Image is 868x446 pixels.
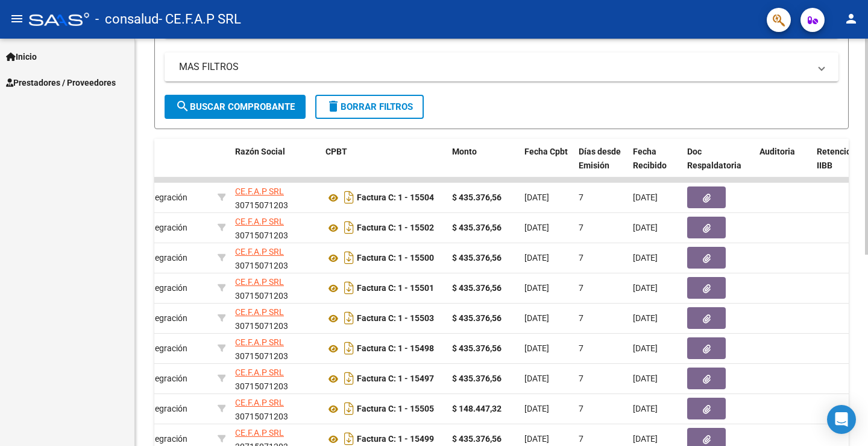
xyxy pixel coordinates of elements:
datatable-header-cell: Area [131,139,213,192]
strong: Factura C: 1 - 15505 [357,404,434,414]
span: CE.F.A.P SRL [235,368,284,377]
datatable-header-cell: Doc Respaldatoria [682,139,755,192]
strong: $ 435.376,56 [452,313,502,323]
i: Descargar documento [341,278,357,298]
span: Fecha Cpbt [524,147,568,156]
span: [DATE] [633,253,658,263]
div: 30715071203 [235,305,316,331]
datatable-header-cell: Auditoria [755,139,812,192]
span: CE.F.A.P SRL [235,247,284,256]
div: 30715071203 [235,336,316,361]
span: - CE.F.A.P SRL [159,6,241,33]
span: Integración [136,404,187,413]
datatable-header-cell: Retencion IIBB [812,139,860,192]
span: CE.F.A.P SRL [235,217,284,226]
span: 7 [579,253,583,263]
span: [DATE] [633,404,658,413]
mat-panel-title: MAS FILTROS [179,60,810,74]
span: [DATE] [524,193,549,202]
span: Retencion IIBB [817,147,856,170]
mat-icon: delete [326,99,341,113]
strong: $ 435.376,56 [452,283,502,293]
span: 7 [579,374,583,383]
div: Open Intercom Messenger [827,405,856,434]
strong: $ 435.376,56 [452,434,502,444]
span: Integración [136,223,187,232]
span: 7 [579,193,583,202]
i: Descargar documento [341,248,357,267]
datatable-header-cell: Días desde Emisión [574,139,628,192]
span: [DATE] [633,223,658,232]
div: 30715071203 [235,275,316,301]
i: Descargar documento [341,339,357,358]
span: Fecha Recibido [633,147,667,170]
strong: $ 435.376,56 [452,374,502,383]
span: [DATE] [524,223,549,232]
span: [DATE] [524,434,549,444]
strong: $ 435.376,56 [452,253,502,263]
strong: $ 435.376,56 [452,343,502,353]
span: Borrar Filtros [326,101,413,112]
strong: Factura C: 1 - 15501 [357,284,434,293]
span: [DATE] [633,374,658,383]
span: CE.F.A.P SRL [235,337,284,347]
span: Integración [136,283,187,293]
span: CPBT [325,147,347,156]
strong: Factura C: 1 - 15500 [357,253,434,263]
button: Buscar Comprobante [165,95,306,119]
span: [DATE] [633,283,658,293]
span: 7 [579,404,583,413]
mat-icon: search [175,99,190,113]
div: 30715071203 [235,185,316,210]
span: Doc Respaldatoria [687,147,741,170]
span: Monto [452,147,477,156]
datatable-header-cell: CPBT [321,139,447,192]
div: 30715071203 [235,396,316,421]
i: Descargar documento [341,399,357,418]
mat-icon: menu [10,11,24,26]
datatable-header-cell: Fecha Recibido [628,139,682,192]
span: [DATE] [633,343,658,353]
span: [DATE] [524,253,549,263]
mat-expansion-panel-header: MAS FILTROS [165,53,838,81]
span: [DATE] [524,343,549,353]
span: [DATE] [524,313,549,323]
i: Descargar documento [341,188,357,207]
span: [DATE] [633,313,658,323]
span: [DATE] [633,193,658,202]
span: 7 [579,434,583,444]
span: Buscar Comprobante [175,101,295,112]
span: Integración [136,193,187,202]
span: 7 [579,313,583,323]
div: 30715071203 [235,215,316,240]
i: Descargar documento [341,218,357,237]
datatable-header-cell: Razón Social [230,139,321,192]
span: CE.F.A.P SRL [235,277,284,287]
span: Inicio [6,50,37,63]
span: CE.F.A.P SRL [235,186,284,196]
span: [DATE] [524,374,549,383]
span: Integración [136,313,187,323]
span: 7 [579,223,583,232]
span: [DATE] [524,283,549,293]
strong: Factura C: 1 - 15497 [357,374,434,384]
strong: Factura C: 1 - 15503 [357,314,434,323]
span: 7 [579,343,583,353]
span: Auditoria [759,147,795,156]
div: 30715071203 [235,245,316,270]
datatable-header-cell: Fecha Cpbt [520,139,574,192]
strong: Factura C: 1 - 15502 [357,223,434,233]
span: CE.F.A.P SRL [235,428,284,438]
span: 7 [579,283,583,293]
span: Integración [136,374,187,383]
span: [DATE] [524,404,549,413]
span: [DATE] [633,434,658,444]
datatable-header-cell: Monto [447,139,520,192]
span: Integración [136,434,187,444]
span: Razón Social [235,147,285,156]
i: Descargar documento [341,369,357,388]
strong: Factura C: 1 - 15499 [357,435,434,444]
span: - consalud [95,6,159,33]
span: Integración [136,253,187,263]
strong: $ 435.376,56 [452,193,502,202]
